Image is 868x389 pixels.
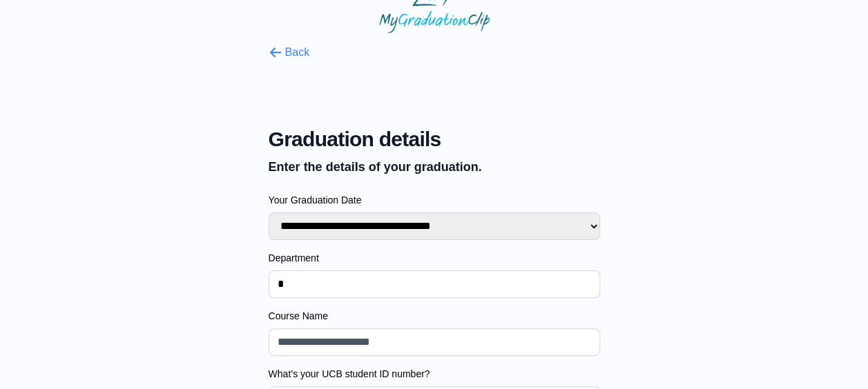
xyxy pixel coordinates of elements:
button: Back [269,44,310,61]
label: What’s your UCB student ID number? [269,367,600,381]
p: Enter the details of your graduation. [269,157,600,177]
label: Your Graduation Date [269,193,600,207]
label: Department [269,251,600,265]
label: Course Name [269,309,600,323]
span: Graduation details [269,127,600,152]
